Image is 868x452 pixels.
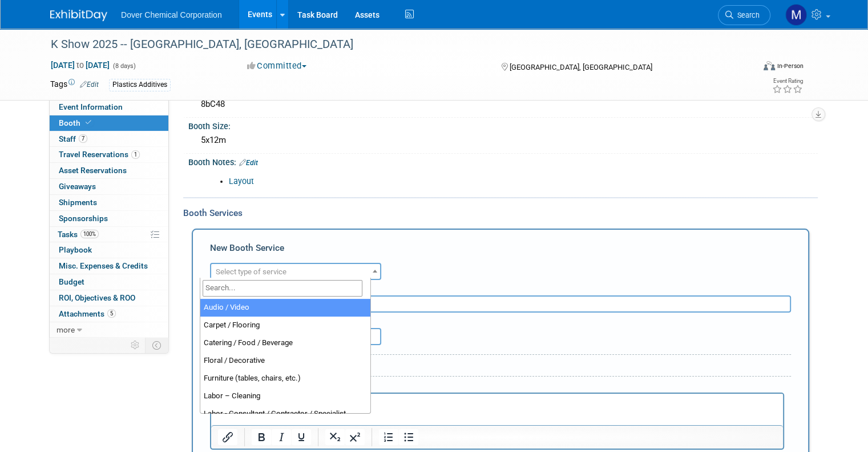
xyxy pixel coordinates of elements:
[200,334,370,352] li: Catering / Food / Beverage
[272,429,291,445] button: Italic
[59,245,92,254] span: Playbook
[292,429,311,445] button: Underline
[510,63,652,71] span: [GEOGRAPHIC_DATA], [GEOGRAPHIC_DATA]
[59,261,148,270] span: Misc. Expenses & Credits
[229,177,254,186] a: Layout
[50,99,168,115] a: Event Information
[131,150,140,159] span: 1
[59,277,84,286] span: Budget
[50,115,168,131] a: Booth
[50,227,168,242] a: Tasks100%
[59,102,123,111] span: Event Information
[50,131,168,147] a: Staff7
[210,381,784,393] div: Reservation Notes/Details:
[399,429,418,445] button: Bullet list
[59,118,94,127] span: Booth
[183,207,818,219] div: Booth Services
[218,429,237,445] button: Insert/edit link
[50,78,99,91] td: Tags
[75,61,86,70] span: to
[59,293,135,302] span: ROI, Objectives & ROO
[50,306,168,322] a: Attachments5
[107,309,116,318] span: 5
[59,150,140,159] span: Travel Reservations
[203,280,362,297] input: Search...
[59,134,87,143] span: Staff
[109,79,171,91] div: Plastics Additives
[692,59,804,77] div: Event Format
[50,322,168,338] a: more
[146,338,169,353] td: Toggle Event Tabs
[59,309,116,318] span: Attachments
[200,352,370,370] li: Floral / Decorative
[59,214,108,223] span: Sponsorships
[197,131,809,149] div: 5x12m
[345,429,365,445] button: Superscript
[56,325,75,334] span: more
[239,159,258,167] a: Edit
[50,274,168,290] a: Budget
[58,230,99,239] span: Tasks
[50,258,168,274] a: Misc. Expenses & Credits
[121,10,222,19] span: Dover Chemical Corporation
[59,166,127,175] span: Asset Reservations
[733,11,760,19] span: Search
[772,78,803,84] div: Event Rating
[50,290,168,306] a: ROI, Objectives & ROO
[210,280,791,295] div: Description (optional)
[47,34,740,55] div: K Show 2025 -- [GEOGRAPHIC_DATA], [GEOGRAPHIC_DATA]
[197,95,809,113] div: 8bC48
[200,299,370,317] li: Audio / Video
[200,405,370,423] li: Labor - Consultant / Contractor / Specialist
[50,179,168,194] a: Giveaways
[50,60,110,70] span: [DATE] [DATE]
[188,118,818,132] div: Booth Size:
[785,4,807,26] img: Megan Hopkins
[252,429,271,445] button: Bold
[80,81,99,89] a: Edit
[50,211,168,226] a: Sponsorships
[126,338,146,353] td: Personalize Event Tab Strip
[200,387,370,405] li: Labor – Cleaning
[50,10,107,21] img: ExhibitDay
[112,62,136,70] span: (8 days)
[200,370,370,387] li: Furniture (tables, chairs, etc.)
[79,134,87,143] span: 7
[50,163,168,178] a: Asset Reservations
[50,195,168,210] a: Shipments
[50,242,168,258] a: Playbook
[50,147,168,162] a: Travel Reservations1
[210,242,791,260] div: New Booth Service
[211,394,783,425] iframe: Rich Text Area
[243,60,311,72] button: Committed
[59,198,97,207] span: Shipments
[325,429,345,445] button: Subscript
[777,62,804,70] div: In-Person
[188,154,818,169] div: Booth Notes:
[764,61,775,70] img: Format-Inperson.png
[59,182,96,191] span: Giveaways
[200,317,370,334] li: Carpet / Flooring
[718,5,770,25] a: Search
[86,119,91,126] i: Booth reservation complete
[80,230,99,238] span: 100%
[379,429,398,445] button: Numbered list
[310,313,741,328] div: Ideally by
[216,267,286,276] span: Select type of service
